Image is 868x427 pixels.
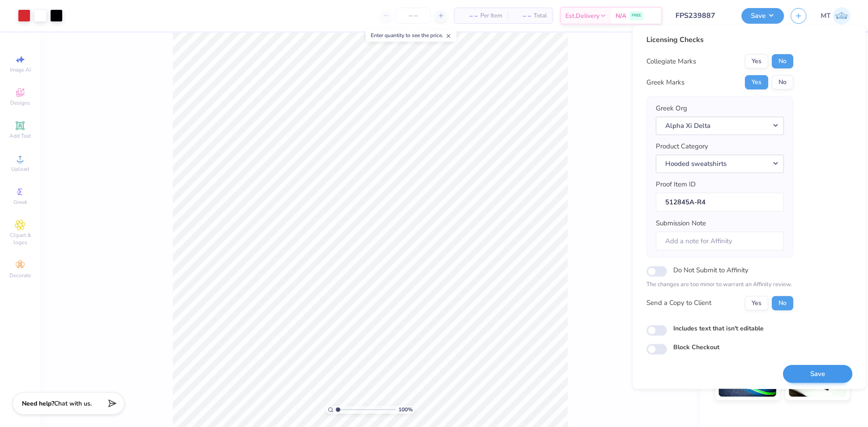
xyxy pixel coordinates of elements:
p: The changes are too minor to warrant an Affinity review. [646,280,793,289]
span: 100 % [398,406,413,414]
button: No [771,54,793,68]
span: – – [513,11,531,21]
button: No [771,75,793,89]
input: Add a note for Affinity [655,232,783,251]
span: Total [534,11,547,21]
span: Image AI [10,66,31,73]
span: Greek [13,199,27,206]
button: Alpha Xi Delta [655,117,783,135]
button: Yes [744,296,768,310]
input: – – [396,8,431,24]
span: – – [460,11,478,21]
span: N/A [616,11,626,21]
label: Includes text that isn't editable [673,324,763,333]
div: Licensing Checks [646,34,793,45]
span: Add Text [9,132,31,140]
span: Per Item [480,11,502,21]
label: Submission Note [655,218,706,228]
span: FREE [632,13,641,19]
input: Untitled Design [669,7,735,25]
span: MT [821,11,830,21]
button: Hooded sweatshirts [655,155,783,173]
span: Clipart & logos [4,232,36,246]
label: Block Checkout [673,342,719,352]
div: Greek Marks [646,77,684,88]
div: Send a Copy to Client [646,298,711,309]
button: Yes [744,75,768,89]
button: No [771,296,793,310]
span: Designs [10,99,30,106]
label: Greek Org [655,103,687,114]
img: Michelle Tapire [833,7,850,25]
span: Upload [11,165,29,173]
button: Save [782,365,852,383]
button: Yes [744,54,768,68]
button: Save [741,8,784,24]
strong: Need help? [22,399,54,408]
span: Chat with us. [54,399,92,408]
a: MT [821,7,850,25]
label: Do Not Submit to Affinity [673,264,748,276]
label: Proof Item ID [655,179,695,190]
span: Est. Delivery [565,11,599,21]
label: Product Category [655,141,708,152]
div: Enter quantity to see the price. [366,29,457,42]
div: Collegiate Marks [646,56,696,67]
span: Decorate [9,272,31,279]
